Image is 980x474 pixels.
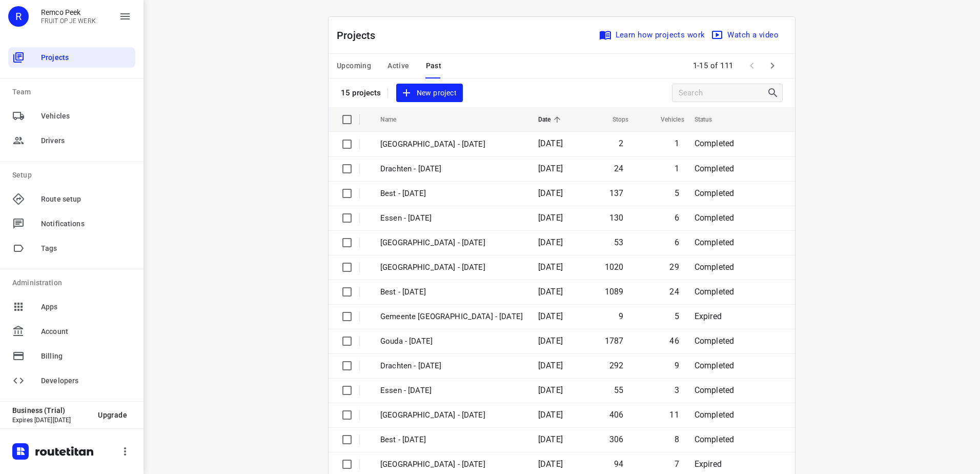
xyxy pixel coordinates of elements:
div: Search [767,87,782,99]
span: Apps [41,302,131,312]
span: 306 [609,434,624,444]
span: 1 [675,164,679,173]
p: Team [12,87,135,97]
span: Name [380,113,410,126]
span: [DATE] [538,213,563,223]
span: 94 [614,459,623,469]
span: Notifications [41,219,131,229]
span: [DATE] [538,336,563,346]
p: Antwerpen - Wednesday [380,237,523,249]
span: Projects [41,52,131,63]
span: Completed [695,287,734,297]
span: Account [41,326,131,337]
span: 8 [675,434,679,444]
span: [DATE] [538,434,563,444]
span: 6 [675,238,679,247]
p: Best - Tuesday [380,434,523,446]
span: 292 [609,361,624,370]
span: [DATE] [538,188,563,198]
span: 1089 [605,287,624,297]
button: New project [396,84,463,103]
span: 1 [675,139,679,148]
div: Route setup [8,189,135,209]
span: 406 [609,410,624,420]
p: Zwolle - Wednesday [380,262,523,273]
span: Vehicles [647,113,684,126]
span: Upgrade [98,411,127,419]
span: Completed [695,361,734,370]
div: Account [8,321,135,342]
span: Completed [695,164,734,173]
span: New project [402,87,457,100]
div: R [8,6,29,27]
p: Drachten - Thursday [380,163,523,175]
span: Tags [41,243,131,254]
p: Projects [337,28,384,43]
p: Zwolle - Tuesday [380,409,523,421]
div: Tags [8,238,135,259]
span: 24 [614,164,623,173]
span: 5 [675,188,679,198]
span: 6 [675,213,679,223]
p: Drachten - Wednesday [380,360,523,372]
span: 130 [609,213,624,223]
p: Setup [12,170,135,181]
span: [DATE] [538,139,563,148]
p: Antwerpen - Thursday [380,139,523,150]
span: Completed [695,262,734,272]
span: Past [426,60,442,72]
div: Apps [8,297,135,317]
p: Business (Trial) [12,406,90,414]
span: [DATE] [538,311,563,321]
input: Search projects [679,85,767,101]
div: Notifications [8,213,135,234]
span: [DATE] [538,361,563,370]
div: Billing [8,346,135,366]
span: Completed [695,139,734,148]
p: Administration [12,278,135,288]
div: Vehicles [8,106,135,126]
span: Completed [695,410,734,420]
span: 137 [609,188,624,198]
span: [DATE] [538,262,563,272]
span: [DATE] [538,385,563,395]
p: Best - Wednesday [380,286,523,298]
p: Essen - Tuesday [380,385,523,397]
span: Drivers [41,135,131,146]
span: Completed [695,238,734,247]
span: 53 [614,238,623,247]
span: 24 [669,287,679,297]
span: [DATE] [538,459,563,469]
span: 2 [619,139,623,148]
span: 1020 [605,262,624,272]
div: Developers [8,370,135,391]
span: Status [695,113,726,126]
p: Gemeente Rotterdam - Wednesday [380,311,523,323]
div: Drivers [8,130,135,151]
span: Route setup [41,194,131,205]
p: Gemeente Rotterdam - Tuesday [380,459,523,470]
span: Expired [695,459,722,469]
span: 3 [675,385,679,395]
span: [DATE] [538,410,563,420]
p: Gouda - Wednesday [380,335,523,347]
span: [DATE] [538,238,563,247]
div: Projects [8,47,135,68]
span: 7 [675,459,679,469]
p: Expires [DATE][DATE] [12,417,90,424]
span: Active [387,60,409,72]
span: Developers [41,376,131,386]
span: 46 [669,336,679,346]
button: Upgrade [90,406,135,424]
span: Completed [695,213,734,223]
p: FRUIT OP JE WERK [41,17,96,25]
span: Previous Page [742,55,762,76]
span: Completed [695,385,734,395]
span: Completed [695,336,734,346]
span: 55 [614,385,623,395]
span: 1-15 of 111 [689,55,738,77]
span: 29 [669,262,679,272]
p: Essen - Wednesday [380,212,523,224]
span: Stops [599,113,629,126]
span: Expired [695,311,722,321]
